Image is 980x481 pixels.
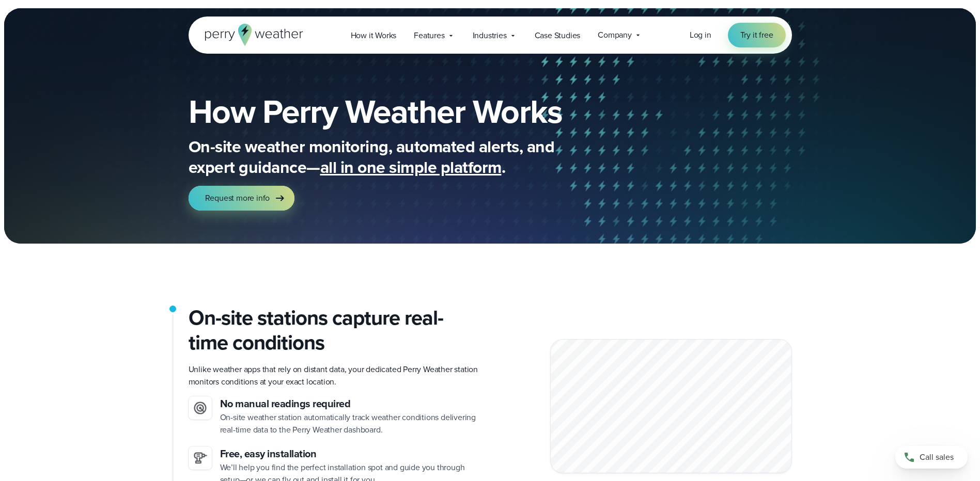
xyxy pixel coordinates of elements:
[220,446,482,461] h3: Free, easy installation
[473,29,507,42] span: Industries
[598,29,632,41] span: Company
[728,23,786,47] a: Try it free
[189,95,637,128] h1: How Perry Weather Works
[526,25,589,46] a: Case Studies
[205,192,270,204] span: Request more info
[740,29,773,41] span: Try it free
[535,29,581,42] span: Case Studies
[320,155,502,180] span: all in one simple platform
[220,411,482,436] p: On-site weather station automatically track weather conditions delivering real-time data to the P...
[189,136,602,178] p: On-site weather monitoring, automated alerts, and expert guidance— .
[351,29,397,42] span: How it Works
[920,451,954,463] span: Call sales
[189,186,295,211] a: Request more info
[895,446,968,469] a: Call sales
[690,29,711,41] a: Log in
[189,363,482,388] p: Unlike weather apps that rely on distant data, your dedicated Perry Weather station monitors cond...
[220,396,482,411] h3: No manual readings required
[342,25,406,46] a: How it Works
[189,306,482,355] h2: On-site stations capture real-time conditions
[414,29,444,42] span: Features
